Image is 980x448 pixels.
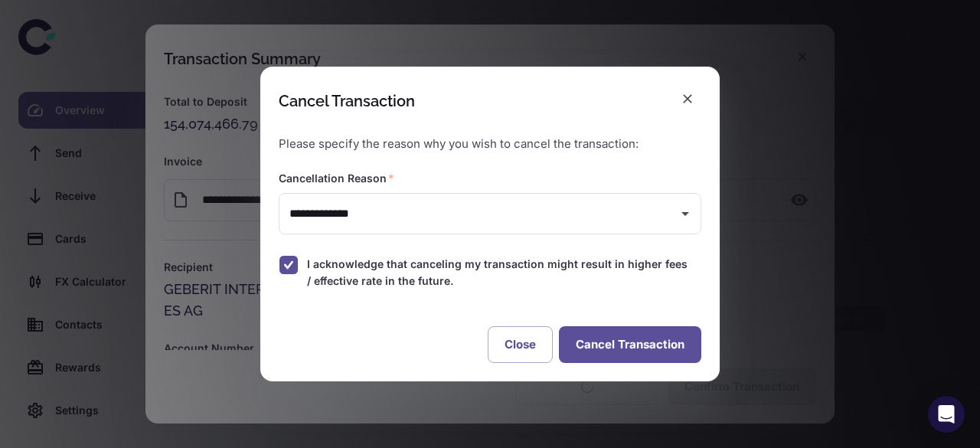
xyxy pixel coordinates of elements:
button: Cancel Transaction [559,326,701,363]
label: Cancellation Reason [279,171,394,186]
button: Close [488,326,553,363]
span: I acknowledge that canceling my transaction might result in higher fees / effective rate in the f... [307,256,689,289]
button: Open [675,203,696,224]
p: Please specify the reason why you wish to cancel the transaction: [279,136,701,153]
div: Open Intercom Messenger [928,396,965,433]
div: Cancel Transaction [279,92,415,110]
